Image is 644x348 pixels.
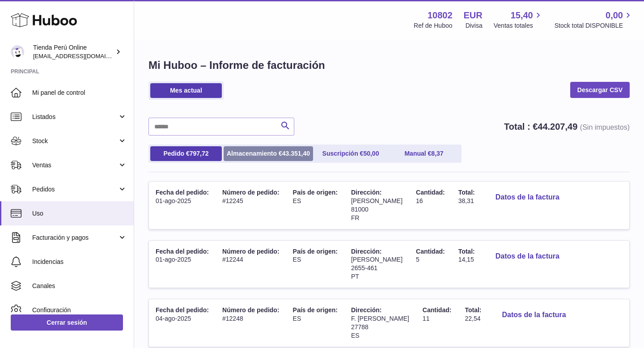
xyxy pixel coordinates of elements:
[351,273,359,280] span: PT
[32,185,118,194] span: Pedidos
[222,189,280,196] span: Número de pedido:
[504,122,630,132] strong: Total : €
[216,241,286,288] td: #12244
[466,21,483,30] div: Divisa
[351,214,360,221] span: FR
[148,58,630,72] h1: Mi Huboo – Informe de facturación
[570,82,630,98] a: Descargar CSV
[293,248,338,255] span: País de origen:
[150,83,222,98] a: Mes actual
[363,150,379,157] span: 50,00
[149,182,216,229] td: 01-ago-2025
[11,45,24,59] img: contacto@tiendaperuonline.com
[431,150,443,157] span: 8,37
[464,9,483,21] strong: EUR
[458,256,474,263] span: 14,15
[149,299,216,347] td: 04-ago-2025
[351,206,369,213] span: 81000
[416,248,445,255] span: Cantidad:
[222,248,280,255] span: Número de pedido:
[286,182,344,229] td: ES
[32,209,127,218] span: Uso
[465,315,480,322] span: 22,54
[33,52,131,59] span: [EMAIL_ADDRESS][DOMAIN_NAME]
[190,150,209,157] span: 797,72
[351,256,402,263] span: [PERSON_NAME]
[32,137,118,145] span: Stock
[32,258,127,266] span: Incidencias
[286,299,344,347] td: ES
[495,306,573,324] button: Datos de la factura
[293,306,338,314] span: País de origen:
[351,306,381,314] span: Dirección:
[222,306,280,314] span: Número de pedido:
[580,123,630,131] span: (Sin impuestos)
[156,189,209,196] span: Fecha del pedido:
[216,182,286,229] td: #12245
[388,146,460,161] a: Manual €8,37
[494,21,543,30] span: Ventas totales
[33,43,114,60] div: Tienda Perú Online
[428,9,453,21] strong: 10802
[409,182,452,229] td: 16
[409,241,452,288] td: 5
[216,299,286,347] td: #12248
[149,241,216,288] td: 01-ago-2025
[555,21,633,30] span: Stock total DISPONIBLE
[458,197,474,204] span: 38,31
[11,314,123,331] a: Cerrar sesión
[32,113,118,121] span: Listados
[286,241,344,288] td: ES
[32,161,118,170] span: Ventas
[315,146,386,161] a: Suscripción €50,00
[351,264,377,272] span: 2655-461
[606,9,623,21] span: 0,00
[351,315,409,322] span: F. [PERSON_NAME]
[32,306,127,314] span: Configuración
[32,89,127,97] span: Mi panel de control
[458,248,475,255] span: Total:
[156,248,209,255] span: Fecha del pedido:
[293,189,338,196] span: País de origen:
[150,146,222,161] a: Pedido €797,72
[458,189,475,196] span: Total:
[351,197,402,204] span: [PERSON_NAME]
[511,9,533,21] span: 15,40
[32,282,127,290] span: Canales
[282,150,310,157] span: 43.351,40
[156,306,209,314] span: Fecha del pedido:
[351,248,381,255] span: Dirección:
[416,189,445,196] span: Cantidad:
[494,9,543,30] a: 15,40 Ventas totales
[488,188,567,207] button: Datos de la factura
[465,306,481,314] span: Total:
[351,323,369,331] span: 27788
[414,21,452,30] div: Ref de Huboo
[351,189,381,196] span: Dirección:
[224,146,313,161] a: Almacenamiento €43.351,40
[32,233,118,242] span: Facturación y pagos
[416,299,458,347] td: 11
[423,306,452,314] span: Cantidad:
[538,122,577,132] span: 44.207,49
[351,332,360,339] span: ES
[555,9,633,30] a: 0,00 Stock total DISPONIBLE
[488,247,567,266] button: Datos de la factura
